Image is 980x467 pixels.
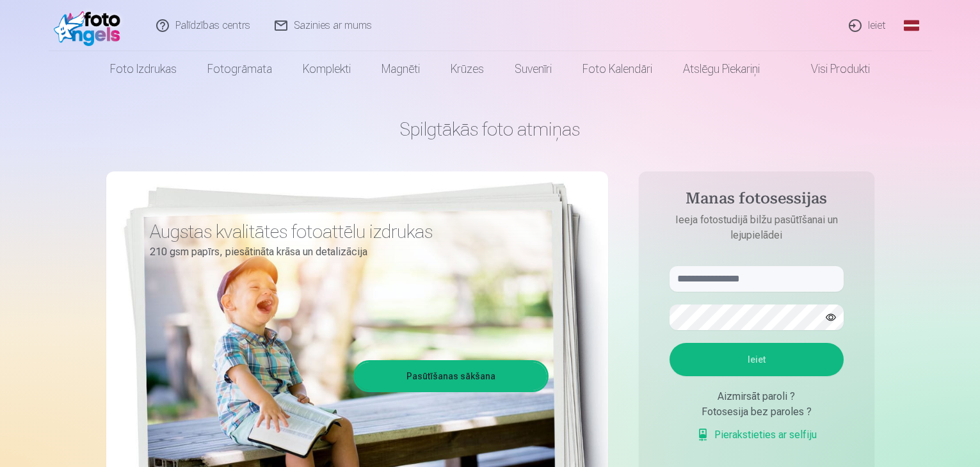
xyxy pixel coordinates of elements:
[499,51,567,87] a: Suvenīri
[95,51,192,87] a: Foto izdrukas
[366,51,435,87] a: Magnēti
[657,189,856,212] h4: Manas fotosessijas
[54,5,127,46] img: /fa1
[775,51,885,87] a: Visi produkti
[192,51,287,87] a: Fotogrāmata
[670,343,844,376] button: Ieiet
[355,362,547,390] a: Pasūtīšanas sākšana
[668,51,775,87] a: Atslēgu piekariņi
[435,51,499,87] a: Krūzes
[150,243,539,261] p: 210 gsm papīrs, piesātināta krāsa un detalizācija
[657,212,856,243] p: Ieeja fotostudijā bilžu pasūtīšanai un lejupielādei
[670,389,844,404] div: Aizmirsāt paroli ?
[567,51,668,87] a: Foto kalendāri
[696,427,817,443] a: Pierakstieties ar selfiju
[670,404,844,420] div: Fotosesija bez paroles ?
[150,220,539,243] h3: Augstas kvalitātes fotoattēlu izdrukas
[287,51,366,87] a: Komplekti
[106,118,874,141] h1: Spilgtākās foto atmiņas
